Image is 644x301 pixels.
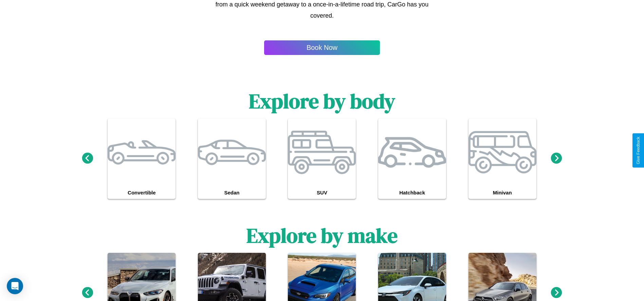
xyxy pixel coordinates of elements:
[249,87,395,115] h1: Explore by body
[198,186,266,199] h4: Sedan
[636,137,641,164] div: Give Feedback
[246,222,398,249] h1: Explore by make
[7,278,23,294] div: Open Intercom Messenger
[264,40,380,55] button: Book Now
[378,186,446,199] h4: Hatchback
[108,186,176,199] h4: Convertible
[288,186,356,199] h4: SUV
[468,186,536,199] h4: Minivan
